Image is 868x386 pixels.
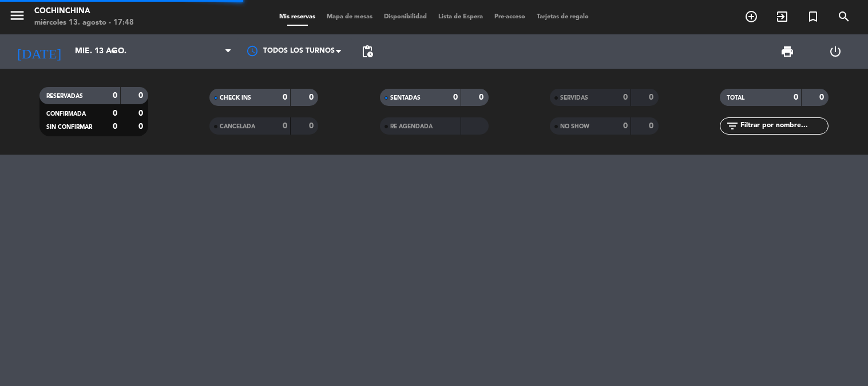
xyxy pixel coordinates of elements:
[390,124,433,129] span: RE AGENDADA
[9,7,26,24] i: menu
[744,10,758,23] i: add_circle_outline
[46,93,83,99] span: RESERVADAS
[34,17,134,29] div: miércoles 13. agosto - 17:48
[283,93,287,101] strong: 0
[113,92,117,100] strong: 0
[649,93,656,101] strong: 0
[138,92,145,100] strong: 0
[46,124,92,130] span: SIN CONFIRMAR
[390,95,421,101] span: SENTADAS
[775,10,789,23] i: exit_to_app
[220,95,251,101] span: CHECK INS
[829,45,842,58] i: power_settings_new
[531,14,594,20] span: Tarjetas de regalo
[489,14,531,20] span: Pre-acceso
[780,45,794,58] span: print
[794,93,798,101] strong: 0
[623,122,628,130] strong: 0
[309,122,316,130] strong: 0
[560,124,589,129] span: NO SHOW
[9,39,69,64] i: [DATE]
[106,45,120,58] i: arrow_drop_down
[220,124,255,129] span: CANCELADA
[113,123,117,131] strong: 0
[811,34,859,69] div: LOG OUT
[649,122,656,130] strong: 0
[138,123,145,131] strong: 0
[453,93,458,101] strong: 0
[623,93,628,101] strong: 0
[819,93,826,101] strong: 0
[739,120,828,132] input: Filtrar por nombre...
[321,14,378,20] span: Mapa de mesas
[283,122,287,130] strong: 0
[378,14,433,20] span: Disponibilidad
[727,95,744,101] span: TOTAL
[806,10,820,23] i: turned_in_not
[726,119,739,133] i: filter_list
[837,10,851,23] i: search
[113,109,117,117] strong: 0
[9,7,26,28] button: menu
[46,111,86,117] span: CONFIRMADA
[34,6,134,17] div: Cochinchina
[138,109,145,117] strong: 0
[433,14,489,20] span: Lista de Espera
[274,14,321,20] span: Mis reservas
[560,95,588,101] span: SERVIDAS
[309,93,316,101] strong: 0
[479,93,486,101] strong: 0
[360,45,374,58] span: pending_actions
